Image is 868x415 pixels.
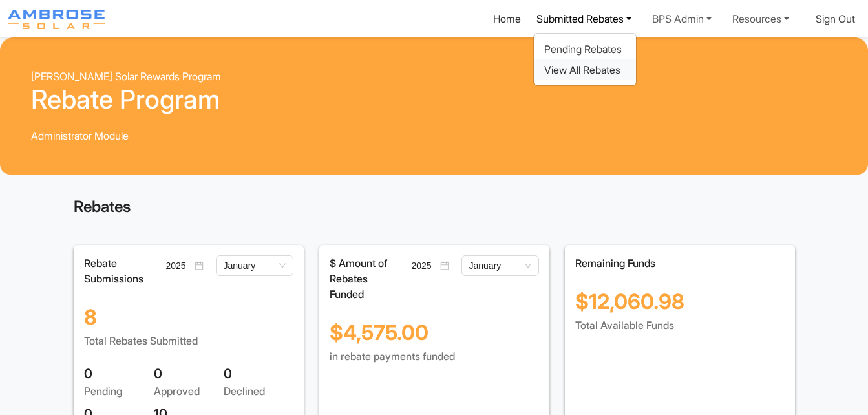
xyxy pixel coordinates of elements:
div: 0 [224,364,293,383]
input: Select year [412,259,438,273]
a: Pending Rebates [544,41,626,57]
div: Administrator Module [31,128,837,144]
div: $ Amount of Rebates Funded [322,255,397,302]
a: Resources [727,6,794,32]
div: Rebate Submissions [76,255,151,286]
div: Total Available Funds [575,317,785,333]
h1: Rebate Program [31,84,837,115]
div: $12,060.98 [575,271,785,317]
a: Sign Out [816,12,855,25]
div: Submitted Rebates [533,33,637,86]
span: January [224,256,286,275]
a: Submitted Rebates [531,6,637,32]
div: 0 [84,364,154,383]
div: Rebates [66,190,803,224]
a: Home [493,12,521,28]
div: $4,575.00 [330,302,539,348]
div: 0 [154,364,224,383]
div: 8 [84,286,293,333]
div: Remaining Funds [575,255,785,271]
div: Total Rebates Submitted [84,333,293,348]
div: Declined [224,383,293,399]
div: Pending [84,383,154,399]
input: Select year [166,259,192,273]
a: BPS Admin [647,6,717,32]
img: Program logo [8,10,105,29]
a: View All Rebates [544,62,626,78]
span: January [469,256,531,275]
div: in rebate payments funded [330,348,539,364]
div: Approved [154,383,224,399]
div: [PERSON_NAME] Solar Rewards Program [31,69,837,84]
